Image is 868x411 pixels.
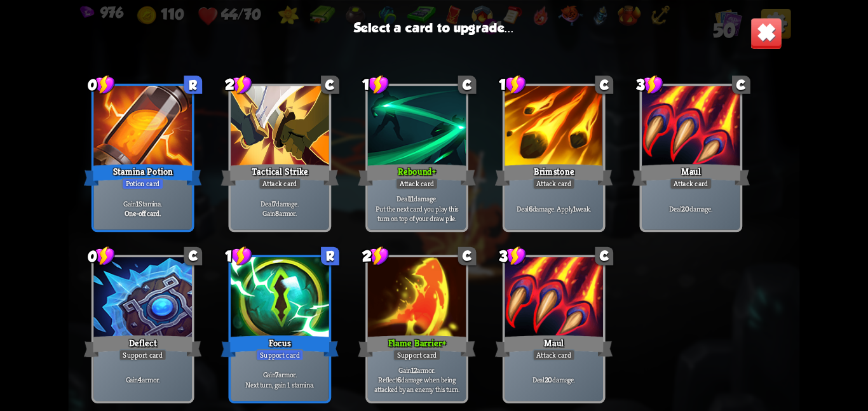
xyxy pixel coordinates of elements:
[259,178,301,190] div: Attack card
[358,161,475,187] div: Rebound+
[529,203,532,213] b: 6
[221,333,339,359] div: Focus
[595,246,613,265] div: C
[321,246,339,265] div: R
[670,178,712,190] div: Attack card
[409,194,414,203] b: 11
[84,333,201,359] div: Deflect
[507,203,600,213] p: Deal damage. Apply weak.
[273,198,276,208] b: 7
[184,246,202,265] div: C
[354,20,514,34] h3: Select a card to upgrade...
[362,246,390,266] div: 2
[233,198,327,218] p: Deal damage. Gain armor.
[750,17,782,49] img: Close_Button.png
[495,161,613,187] div: Brimstone
[507,375,600,384] p: Deal damage.
[532,349,575,361] div: Attack card
[595,76,613,94] div: C
[221,161,339,187] div: Tactical Strike
[732,76,750,94] div: C
[495,333,613,359] div: Maul
[233,370,327,389] p: Gain armor. Next turn, gain 1 stamina.
[119,349,166,361] div: Support card
[573,203,576,213] b: 1
[275,370,278,379] b: 7
[184,76,202,94] div: R
[458,246,477,265] div: C
[393,349,440,361] div: Support card
[458,76,477,94] div: C
[256,349,304,361] div: Support card
[275,208,279,218] b: 8
[411,365,417,374] b: 12
[88,74,115,95] div: 0
[370,194,464,223] p: Deal damage. Put the next card you play this turn on top of your draw pile.
[362,74,390,95] div: 1
[532,178,575,190] div: Attack card
[84,161,201,187] div: Stamina Potion
[138,375,142,384] b: 4
[499,74,526,95] div: 1
[125,208,161,218] b: One-off card.
[96,198,189,208] p: Gain Stamina.
[395,178,438,190] div: Attack card
[225,246,252,266] div: 1
[499,246,526,266] div: 3
[636,74,663,95] div: 3
[358,333,475,359] div: Flame Barrier+
[545,375,553,384] b: 20
[397,375,401,384] b: 6
[321,76,339,94] div: C
[681,203,689,213] b: 20
[121,178,163,190] div: Potion card
[136,198,139,208] b: 1
[644,203,738,213] p: Deal damage.
[96,375,189,384] p: Gain armor.
[632,161,750,187] div: Maul
[88,246,115,266] div: 0
[370,365,464,394] p: Gain armor. Reflect damage when being attacked by an enemy this turn.
[225,74,252,95] div: 2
